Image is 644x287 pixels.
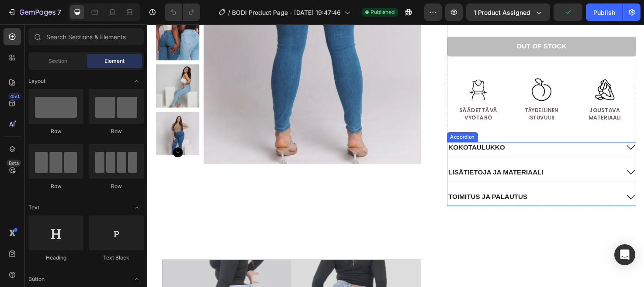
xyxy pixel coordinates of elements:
[130,201,144,215] span: Toggle open
[28,28,144,45] input: Search Sections & Elements
[165,3,200,21] div: Undo/Redo
[28,77,45,85] span: Layout
[586,3,623,21] button: Publish
[89,182,144,190] div: Row
[8,93,21,100] div: 450
[370,8,395,16] span: Published
[147,24,644,287] iframe: Design area
[335,55,363,83] img: gempages_535996096653034547-55a5b41f-cee5-4ba6-a13c-a02033e0869c.png
[104,57,125,65] span: Element
[28,182,83,190] div: Row
[7,160,21,167] div: Beta
[228,8,230,17] span: /
[593,8,615,17] div: Publish
[318,126,377,135] p: KOKOTAULUKKO
[130,272,144,286] span: Toggle open
[474,8,530,17] span: 1 product assigned
[402,55,430,83] img: gempages_535996096653034547-9a50318f-8949-46e9-9a7d-f05119cafe05.png
[468,55,496,83] img: gempages_535996096653034547-260f04c8-4208-4e49-881e-75b22d9a877e.png
[466,3,550,21] button: 1 product assigned
[28,204,39,212] span: Text
[28,275,45,283] span: Button
[89,254,144,262] div: Text Block
[130,74,144,88] span: Toggle open
[402,95,429,102] span: ISTUVUUS
[28,127,83,135] div: Row
[318,152,418,161] p: LISÄTIETOJA JA MATERIAALI
[3,3,65,21] button: 7
[318,115,347,123] div: Accordion
[316,13,516,34] button: Out of stock
[398,87,433,95] span: TÄYDELLINEN
[614,244,635,265] div: Open Intercom Messenger
[450,88,515,102] p: JOUSTAVA MATERIAALI
[389,19,442,28] div: Out of stock
[48,57,67,65] span: Section
[232,8,341,17] span: BODI Product Page - [DATE] 19:47:46
[28,254,83,262] div: Heading
[57,7,61,17] p: 7
[89,127,144,135] div: Row
[317,88,382,102] p: SÄÄDETTÄVÄ VYÖTÄRÖ
[318,178,401,187] p: TOIMITUS JA PALAUTUS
